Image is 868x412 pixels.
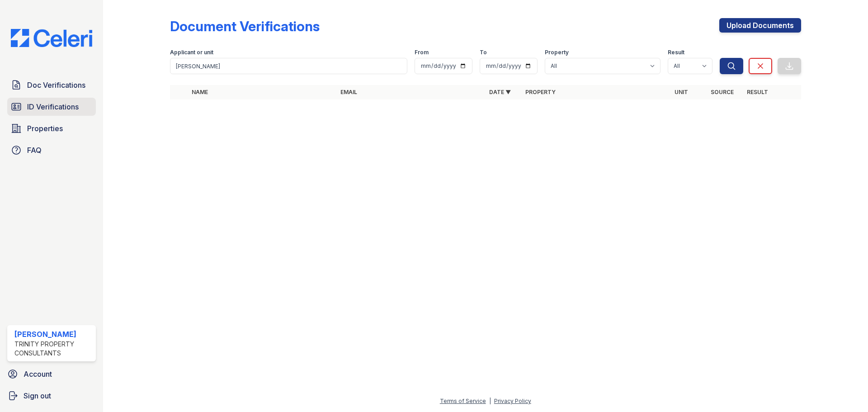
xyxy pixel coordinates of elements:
[4,365,99,383] a: Account
[711,89,734,95] a: Source
[747,89,768,95] a: Result
[489,89,511,95] a: Date ▼
[7,141,96,159] a: FAQ
[7,98,96,116] a: ID Verifications
[24,390,51,401] span: Sign out
[719,18,801,33] a: Upload Documents
[4,387,99,405] a: Sign out
[7,76,96,94] a: Doc Verifications
[4,29,99,47] img: CE_Logo_Blue-a8612792a0a2168367f1c8372b55b34899dd931a85d93a1a3d3e32e68fde9ad4.png
[27,145,42,156] span: FAQ
[14,329,92,340] div: [PERSON_NAME]
[525,89,556,95] a: Property
[480,49,487,56] label: To
[668,49,684,56] label: Result
[489,398,491,404] div: |
[7,119,96,137] a: Properties
[170,58,407,74] input: Search by name, email, or unit number
[170,49,213,56] label: Applicant or unit
[14,340,92,358] div: Trinity Property Consultants
[494,398,531,404] a: Privacy Policy
[340,89,357,95] a: Email
[27,123,63,134] span: Properties
[675,89,688,95] a: Unit
[545,49,569,56] label: Property
[192,89,208,95] a: Name
[27,101,79,112] span: ID Verifications
[24,369,52,379] span: Account
[440,398,486,404] a: Terms of Service
[415,49,429,56] label: From
[27,80,85,90] span: Doc Verifications
[170,18,320,34] div: Document Verifications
